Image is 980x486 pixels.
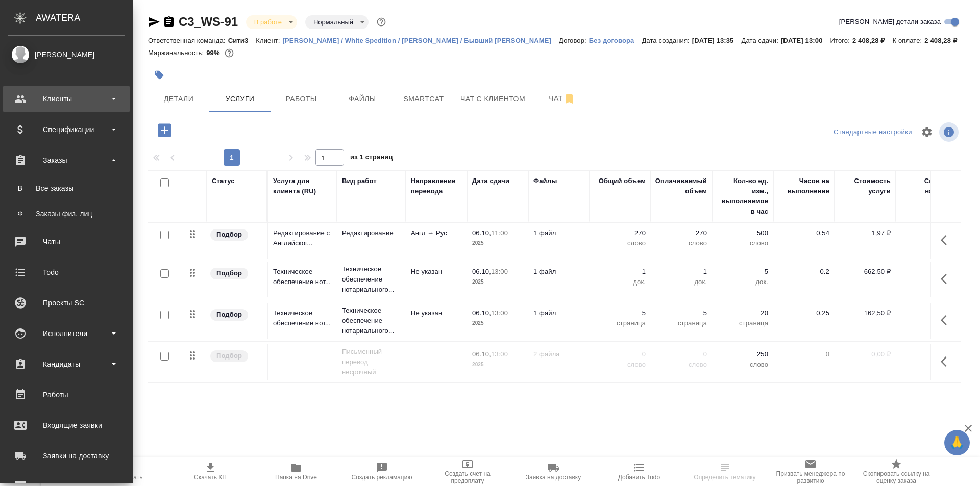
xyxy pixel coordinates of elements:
[692,37,742,44] p: [DATE] 13:35
[216,310,242,320] p: Подбор
[840,308,891,318] p: 162,50 ₽
[8,356,125,372] div: Кандидаты
[491,350,508,358] p: 13:00
[352,474,412,481] span: Создать рекламацию
[595,318,646,328] p: страница
[411,228,462,238] p: Англ → Рус
[901,176,952,196] div: Скидка / наценка
[491,309,508,317] p: 13:00
[148,49,206,57] p: Маржинальность:
[228,37,256,44] p: Сити3
[595,267,646,277] p: 1
[8,418,125,433] div: Входящие заявки
[595,228,646,238] p: 270
[8,295,125,311] div: Проекты SC
[223,46,236,60] button: 27.00 RUB;
[8,203,125,224] a: ФЗаказы физ. лиц
[472,318,523,328] p: 2025
[342,264,401,295] p: Техническое обеспечение нотариального...
[682,457,768,486] button: Определить тематику
[839,17,941,27] span: [PERSON_NAME] детали заказа
[399,93,448,106] span: Smartcat
[717,267,768,277] p: 5
[618,474,660,481] span: Добавить Todo
[310,18,356,27] button: Нормальный
[935,349,959,374] button: Показать кнопки
[694,474,755,481] span: Определить тематику
[656,267,707,277] p: 1
[411,267,462,277] p: Не указан
[656,308,707,318] p: 5
[8,152,125,168] div: Заказы
[460,93,525,106] span: Чат с клиентом
[526,474,581,481] span: Заявка на доставку
[472,350,491,358] p: 06.10,
[13,183,120,193] div: Все заказы
[656,349,707,360] p: 0
[773,344,835,380] td: 0
[935,228,959,252] button: Показать кнопки
[283,36,559,44] a: [PERSON_NAME] / White Spedition / [PERSON_NAME] / Бывший [PERSON_NAME]
[350,151,393,166] span: из 1 страниц
[3,229,130,254] a: Чаты
[36,8,133,28] div: AWATERA
[595,308,646,318] p: 5
[3,382,130,407] a: Работы
[563,93,575,105] svg: Отписаться
[3,260,130,285] a: Todo
[8,178,125,198] a: ВВсе заказы
[491,268,508,275] p: 13:00
[774,470,847,484] span: Призвать менеджера по развитию
[8,265,125,280] div: Todo
[840,176,891,196] div: Стоимость услуги
[3,443,130,469] a: Заявки на доставку
[935,308,959,332] button: Показать кнопки
[656,238,707,248] p: слово
[656,360,707,370] p: слово
[773,262,835,297] td: 0.2
[901,228,952,238] p: 0 %
[339,457,425,486] button: Создать рекламацию
[768,457,853,486] button: Призвать менеджера по развитию
[717,176,768,217] div: Кол-во ед. изм., выполняемое в час
[472,309,491,317] p: 06.10,
[179,15,238,29] a: C3_WS-91
[656,277,707,287] p: док.
[253,457,339,486] button: Папка на Drive
[212,176,235,186] div: Статус
[3,413,130,438] a: Входящие заявки
[216,351,242,361] p: Подбор
[342,347,401,377] p: Письменный перевод несрочный
[717,228,768,238] p: 500
[305,15,369,29] div: В работе
[3,290,130,316] a: Проекты SC
[167,457,253,486] button: Скачать КП
[655,176,707,196] div: Оплачиваемый объем
[375,15,388,29] button: Доп статусы указывают на важность/срочность заказа
[411,308,462,318] p: Не указан
[216,268,242,278] p: Подбор
[283,37,559,44] p: [PERSON_NAME] / White Spedition / [PERSON_NAME] / Бывший [PERSON_NAME]
[273,267,332,287] p: Техническое обеспечение нот...
[595,349,646,360] p: 0
[599,176,646,186] div: Общий объем
[840,349,891,360] p: 0,00 ₽
[246,15,297,29] div: В работе
[8,448,125,464] div: Заявки на доставку
[741,37,780,44] p: Дата сдачи:
[830,37,852,44] p: Итого:
[589,36,642,44] a: Без договора
[194,474,227,481] span: Скачать КП
[8,91,125,107] div: Клиенты
[472,176,509,186] div: Дата сдачи
[656,228,707,238] p: 270
[717,318,768,328] p: страница
[717,277,768,287] p: док.
[901,267,952,277] p: 0 %
[216,229,242,240] p: Подбор
[13,209,120,219] div: Заказы физ. лиц
[151,120,179,141] button: Добавить услугу
[924,37,965,44] p: 2 408,28 ₽
[256,37,282,44] p: Клиент:
[8,234,125,249] div: Чаты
